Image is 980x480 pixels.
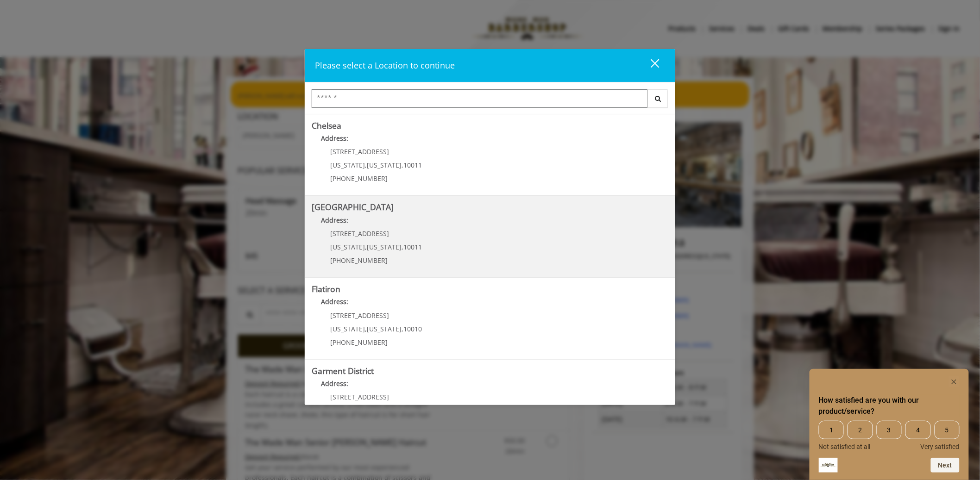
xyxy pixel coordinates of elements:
[367,243,402,251] span: [US_STATE]
[330,393,389,401] span: [STREET_ADDRESS]
[403,161,422,169] span: 10011
[402,243,403,251] span: ,
[321,216,348,224] b: Address:
[312,120,341,131] b: Chelsea
[312,365,374,376] b: Garment District
[330,243,365,251] span: [US_STATE]
[877,421,902,439] span: 3
[819,395,960,417] h2: How satisfied are you with our product/service? Select an option from 1 to 5, with 1 being Not sa...
[640,58,659,72] div: close dialog
[931,458,960,473] button: Next question
[330,311,389,320] span: [STREET_ADDRESS]
[330,161,365,169] span: [US_STATE]
[403,324,422,333] span: 10010
[921,443,960,450] span: Very satisfied
[403,243,422,251] span: 10011
[365,324,367,333] span: ,
[365,161,367,169] span: ,
[367,161,402,169] span: [US_STATE]
[905,421,930,439] span: 4
[315,60,455,71] span: Please select a Location to continue
[330,324,365,333] span: [US_STATE]
[935,421,960,439] span: 5
[402,161,403,169] span: ,
[312,89,648,108] input: Search Center
[848,421,873,439] span: 2
[819,421,960,450] div: How satisfied are you with our product/service? Select an option from 1 to 5, with 1 being Not sa...
[949,376,960,387] button: Hide survey
[365,243,367,251] span: ,
[312,89,668,112] div: Center Select
[330,147,389,156] span: [STREET_ADDRESS]
[321,379,348,388] b: Address:
[819,421,844,439] span: 1
[312,283,340,294] b: Flatiron
[330,229,389,238] span: [STREET_ADDRESS]
[634,56,665,75] button: close dialog
[819,376,960,473] div: How satisfied are you with our product/service? Select an option from 1 to 5, with 1 being Not sa...
[653,95,663,102] i: Search button
[819,443,871,450] span: Not satisfied at all
[312,201,394,212] b: [GEOGRAPHIC_DATA]
[330,174,388,183] span: [PHONE_NUMBER]
[321,134,348,143] b: Address:
[367,324,402,333] span: [US_STATE]
[402,324,403,333] span: ,
[330,256,388,265] span: [PHONE_NUMBER]
[330,338,388,347] span: [PHONE_NUMBER]
[321,297,348,306] b: Address:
